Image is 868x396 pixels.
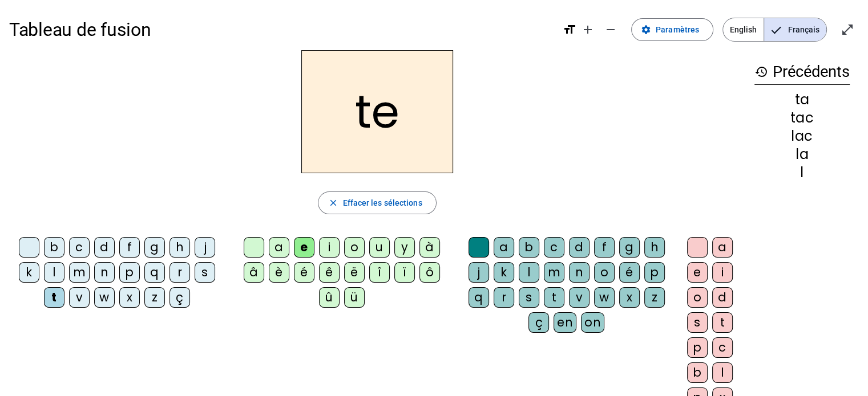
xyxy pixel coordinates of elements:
[712,312,733,333] div: t
[519,287,539,308] div: s
[419,262,440,283] div: ô
[319,237,340,258] div: i
[656,23,699,36] span: Paramètres
[494,287,514,308] div: r
[581,23,595,36] mat-icon: add
[754,93,850,107] div: ta
[554,312,576,333] div: en
[687,312,708,333] div: s
[94,287,115,308] div: w
[494,237,514,258] div: a
[294,262,314,283] div: é
[319,287,340,308] div: û
[712,287,733,308] div: d
[69,287,90,308] div: v
[69,237,90,258] div: c
[631,18,713,41] button: Paramètres
[764,18,826,41] span: Français
[301,50,453,173] h2: te
[44,237,64,258] div: b
[544,262,564,283] div: m
[94,262,115,283] div: n
[644,287,665,308] div: z
[169,287,190,308] div: ç
[294,237,314,258] div: e
[469,262,489,283] div: j
[754,148,850,161] div: la
[619,237,640,258] div: g
[581,312,604,333] div: on
[144,237,165,258] div: g
[69,262,90,283] div: m
[687,362,708,383] div: b
[544,287,564,308] div: t
[712,237,733,258] div: a
[754,166,850,179] div: l
[469,287,489,308] div: q
[344,262,365,283] div: ë
[519,262,539,283] div: l
[419,237,440,258] div: à
[519,237,539,258] div: b
[44,262,64,283] div: l
[394,262,415,283] div: ï
[644,237,665,258] div: h
[754,111,850,125] div: tac
[687,337,708,358] div: p
[269,237,289,258] div: a
[328,198,338,208] mat-icon: close
[344,287,365,308] div: ü
[712,262,733,283] div: i
[687,262,708,283] div: e
[641,25,651,35] mat-icon: settings
[169,237,190,258] div: h
[369,237,390,258] div: u
[576,18,599,41] button: Augmenter la taille de la police
[19,262,39,283] div: k
[754,129,850,143] div: lac
[144,287,165,308] div: z
[594,237,615,258] div: f
[563,23,576,36] mat-icon: format_size
[754,59,850,85] h3: Précédents
[169,262,190,283] div: r
[619,262,640,283] div: é
[144,262,165,283] div: q
[836,18,859,41] button: Entrer en plein écran
[544,237,564,258] div: c
[599,18,622,41] button: Diminuer la taille de la police
[344,237,365,258] div: o
[569,287,590,308] div: v
[528,312,549,333] div: ç
[269,262,289,283] div: è
[644,262,665,283] div: p
[244,262,264,283] div: â
[119,262,140,283] div: p
[195,237,215,258] div: j
[604,23,617,36] mat-icon: remove
[722,18,827,42] mat-button-toggle-group: Language selection
[119,287,140,308] div: x
[712,362,733,383] div: l
[687,287,708,308] div: o
[569,262,590,283] div: n
[569,237,590,258] div: d
[619,287,640,308] div: x
[394,237,415,258] div: y
[44,287,64,308] div: t
[318,191,436,214] button: Effacer les sélections
[342,196,422,210] span: Effacer les sélections
[712,337,733,358] div: c
[319,262,340,283] div: ê
[723,18,764,41] span: English
[754,65,768,79] mat-icon: history
[195,262,215,283] div: s
[119,237,140,258] div: f
[369,262,390,283] div: î
[494,262,514,283] div: k
[594,287,615,308] div: w
[9,11,554,48] h1: Tableau de fusion
[594,262,615,283] div: o
[94,237,115,258] div: d
[841,23,854,36] mat-icon: open_in_full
